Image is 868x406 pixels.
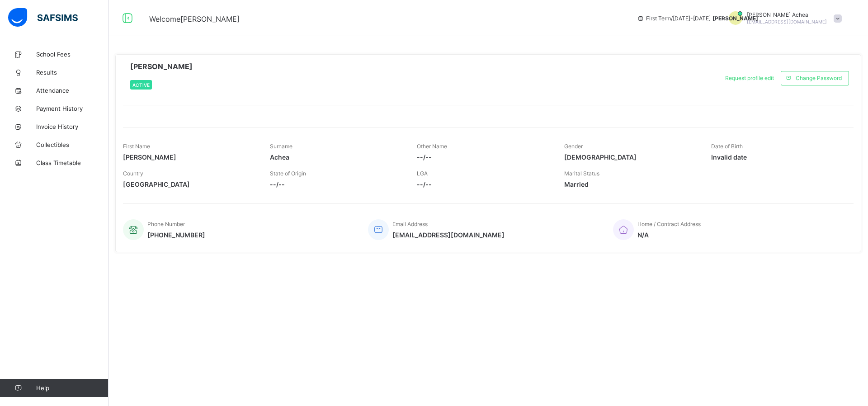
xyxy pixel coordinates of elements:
span: [DEMOGRAPHIC_DATA] [564,153,698,161]
span: --/-- [417,153,550,161]
span: [PERSON_NAME] [123,153,256,161]
span: Invalid date [711,153,844,161]
span: State of Origin [270,170,306,177]
span: Phone Number [147,221,185,227]
span: Attendance [36,87,108,94]
span: Results [36,69,108,76]
span: LGA [417,170,428,177]
span: [PHONE_NUMBER] [147,231,205,239]
span: [EMAIL_ADDRESS][DOMAIN_NAME] [392,231,505,239]
span: Marital Status [564,170,599,177]
span: --/-- [270,180,403,188]
span: Surname [270,143,292,150]
span: Achea [270,153,403,161]
span: Request profile edit [725,75,774,81]
span: [GEOGRAPHIC_DATA] [123,180,256,188]
span: Change Password [796,75,842,81]
img: safsims [8,8,78,27]
span: Help [36,384,108,392]
span: Email Address [392,221,428,227]
span: --/-- [417,180,550,188]
span: Married [564,180,698,188]
span: Country [123,170,143,177]
span: Home / Contract Address [637,221,701,227]
span: Invoice History [36,123,108,130]
span: First Name [123,143,150,150]
span: Gender [564,143,583,150]
span: N/A [637,231,701,239]
span: session/term information [637,15,711,22]
span: Welcome [PERSON_NAME] [149,14,240,24]
span: [PERSON_NAME] [712,15,758,22]
span: Active [132,82,150,88]
span: [EMAIL_ADDRESS][DOMAIN_NAME] [747,19,827,24]
span: [PERSON_NAME] [130,62,193,71]
span: Class Timetable [36,159,108,166]
div: JayneAchea [720,11,846,25]
span: Collectibles [36,141,108,148]
span: Payment History [36,105,108,112]
span: [PERSON_NAME] Achea [747,11,827,18]
span: Date of Birth [711,143,743,150]
span: School Fees [36,51,108,58]
span: Other Name [417,143,447,150]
